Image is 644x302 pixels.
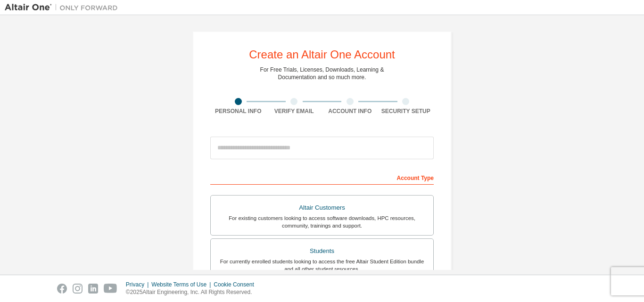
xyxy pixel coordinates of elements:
[266,107,322,115] div: Verify Email
[126,281,151,288] div: Privacy
[322,107,378,115] div: Account Info
[210,170,434,185] div: Account Type
[5,3,123,12] img: Altair One
[151,281,214,288] div: Website Terms of Use
[378,107,434,115] div: Security Setup
[216,258,428,273] div: For currently enrolled students looking to access the free Altair Student Edition bundle and all ...
[216,201,428,214] div: Altair Customers
[210,107,266,115] div: Personal Info
[126,288,260,296] p: © 2025 Altair Engineering, Inc. All Rights Reserved.
[214,281,259,288] div: Cookie Consent
[260,66,384,81] div: For Free Trials, Licenses, Downloads, Learning & Documentation and so much more.
[249,49,395,60] div: Create an Altair One Account
[57,284,67,294] img: facebook.svg
[216,245,428,258] div: Students
[216,214,428,229] div: For existing customers looking to access software downloads, HPC resources, community, trainings ...
[104,284,117,294] img: youtube.svg
[73,284,83,294] img: instagram.svg
[88,284,98,294] img: linkedin.svg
